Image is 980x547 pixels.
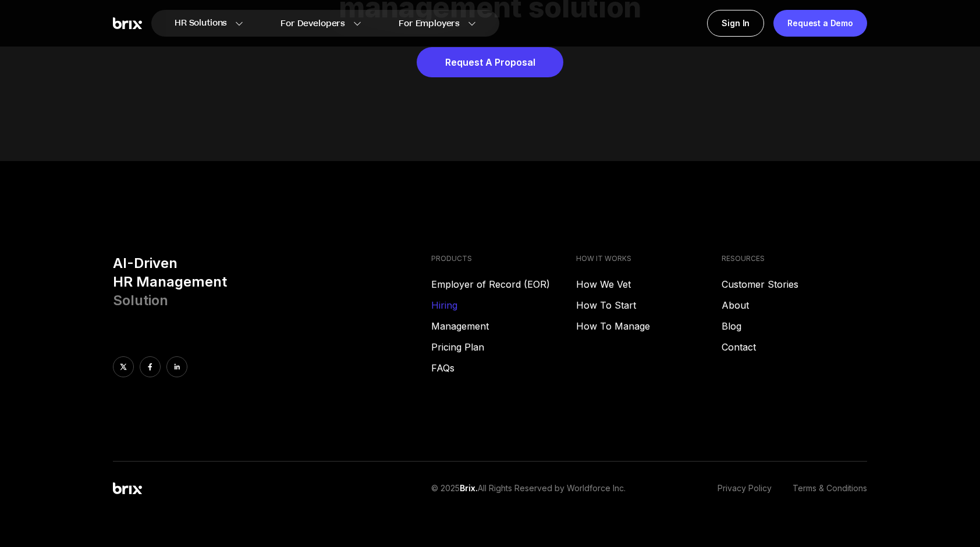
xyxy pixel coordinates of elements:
img: Brix Logo [113,17,142,30]
a: How We Vet [576,277,722,291]
a: Pricing Plan [431,340,577,354]
a: Terms & Conditions [793,482,867,495]
span: Brix. [460,483,478,493]
h4: RESOURCES [722,254,867,263]
a: Request a Demo [773,10,867,37]
a: Blog [722,319,867,333]
a: How To Manage [576,319,722,333]
h3: AI-Driven HR Management [113,254,422,310]
img: Brix Logo [113,482,142,495]
a: Request A Proposal [417,47,563,77]
span: For Employers [399,17,460,30]
span: For Developers [280,17,345,30]
a: Management [431,319,577,333]
span: Solution [113,292,168,309]
h4: HOW IT WORKS [576,254,722,263]
a: Hiring [431,298,577,312]
a: Sign In [707,10,764,37]
h4: PRODUCTS [431,254,577,263]
a: About [722,298,867,312]
p: © 2025 All Rights Reserved by Worldforce Inc. [431,482,626,495]
span: HR Solutions [175,14,227,33]
a: Privacy Policy [718,482,772,495]
a: FAQs [431,361,577,375]
a: Contact [722,340,867,354]
a: Employer of Record (EOR) [431,277,577,291]
a: Customer Stories [722,277,867,291]
a: How To Start [576,298,722,312]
